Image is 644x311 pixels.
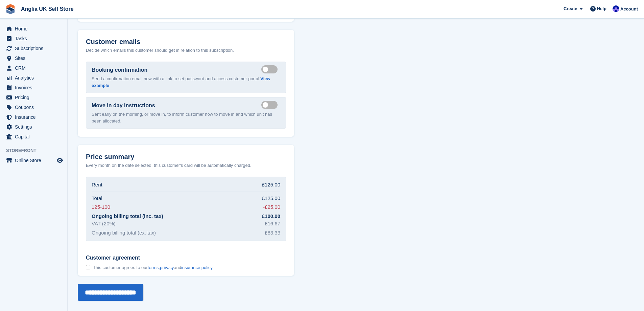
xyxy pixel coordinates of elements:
span: Coupons [15,103,55,112]
span: Storefront [6,147,67,154]
h2: Customer emails [86,38,286,46]
div: £125.00 [262,195,280,202]
input: Customer agreement This customer agrees to ourterms,privacyandinsurance policy. [86,265,90,269]
div: VAT (20%) [92,220,116,228]
a: terms [148,265,159,270]
p: Send a confirmation email now with a link to set password and access customer portal. [92,75,280,89]
label: Send booking confirmation email [261,69,280,70]
label: Move in day instructions [92,102,155,110]
div: Rent [92,181,102,189]
a: menu [3,93,64,102]
span: Account [620,6,638,13]
span: Settings [15,122,55,132]
a: Preview store [56,156,64,164]
span: Pricing [15,93,55,102]
div: £125.00 [262,181,280,189]
a: menu [3,53,64,63]
a: insurance policy [181,265,212,270]
a: menu [3,73,64,83]
label: Booking confirmation [92,66,147,74]
span: Invoices [15,83,55,92]
span: Online Store [15,156,55,165]
a: menu [3,24,64,34]
span: Insurance [15,112,55,122]
a: menu [3,156,64,165]
img: stora-icon-8386f47178a22dfd0bd8f6a31ec36ba5ce8667c1dd55bd0f319d3a0aa187defe.svg [5,4,16,14]
label: Send move in day email [261,104,280,105]
span: CRM [15,63,55,73]
div: Ongoing billing total (inc. tax) [92,213,163,220]
span: Customer agreement [86,254,214,261]
span: Tasks [15,34,55,43]
a: menu [3,122,64,132]
img: Lewis Scotney [613,5,619,12]
a: privacy [160,265,174,270]
span: Subscriptions [15,44,55,53]
div: Ongoing billing total (ex. tax) [92,229,156,237]
span: Capital [15,132,55,141]
a: menu [3,63,64,73]
span: Analytics [15,73,55,83]
div: -£25.00 [263,203,280,211]
a: menu [3,83,64,92]
div: £16.67 [265,220,280,228]
span: Help [597,5,606,12]
a: menu [3,103,64,112]
a: Anglia UK Self Store [18,3,76,15]
a: menu [3,44,64,53]
p: Sent early on the morning, or move in, to inform customer how to move in and which unit has been ... [92,111,280,124]
div: £100.00 [262,213,280,220]
span: This customer agrees to our , and . [93,265,214,270]
div: Total [92,195,102,202]
a: menu [3,132,64,141]
p: Decide which emails this customer should get in relation to this subscription. [86,47,286,54]
h2: Price summary [86,153,286,161]
a: menu [3,112,64,122]
p: Every month on the date selected, this customer's card will be automatically charged. [86,162,252,169]
span: Sites [15,53,55,63]
a: menu [3,34,64,43]
span: Create [564,5,577,12]
span: Home [15,24,55,34]
a: View example [92,76,270,88]
div: 125-100 [92,203,110,211]
div: £83.33 [265,229,280,237]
